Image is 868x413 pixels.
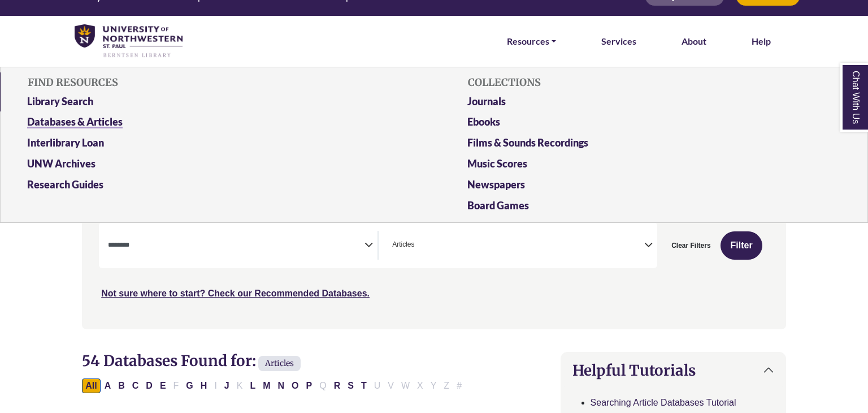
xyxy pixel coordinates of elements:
[82,380,466,390] div: Alpha-list to filter by first letter of database name
[183,378,196,393] button: Filter Results G
[82,351,256,370] span: 54 Databases Found for:
[157,378,170,393] button: Filter Results E
[19,93,409,114] a: Library Search
[507,34,556,49] a: Resources
[459,114,849,135] a: Ebooks
[129,378,142,393] button: Filter Results C
[288,378,302,393] button: Filter Results O
[459,135,849,156] a: Films & Sounds Recordings
[19,177,409,197] a: Research Guides
[108,242,364,251] textarea: Search
[258,356,301,371] span: Articles
[115,378,128,393] button: Filter Results B
[197,378,211,393] button: Filter Results H
[664,231,718,260] button: Clear Filters
[459,197,849,218] a: Board Games
[19,135,409,156] a: Interlibrary Loan
[331,378,344,393] button: Filter Results R
[82,378,100,393] button: All
[82,205,786,329] nav: Search filters
[19,156,409,177] a: UNW Archives
[591,398,736,407] a: Searching Article Databases Tutorial
[459,72,849,93] h5: COLLECTIONS
[459,93,849,114] a: Journals
[19,72,409,93] h5: FIND RESOURCES
[101,378,115,393] button: Filter Results A
[721,231,762,260] button: Submit for Search Results
[459,177,849,197] a: Newspapers
[221,378,233,393] button: Filter Results J
[19,114,409,135] a: Databases & Articles
[417,242,422,251] textarea: Search
[275,378,288,393] button: Filter Results N
[388,239,414,250] li: Articles
[259,378,274,393] button: Filter Results M
[101,289,370,298] a: Not sure where to start? Check our Recommended Databases.
[303,378,316,393] button: Filter Results P
[75,24,183,59] img: library_home
[142,378,156,393] button: Filter Results D
[752,34,771,49] a: Help
[459,156,849,177] a: Music Scores
[358,378,370,393] button: Filter Results T
[561,352,785,388] button: Helpful Tutorials
[344,378,357,393] button: Filter Results S
[682,34,706,49] a: About
[392,239,414,250] span: Articles
[246,378,259,393] button: Filter Results L
[601,34,636,49] a: Services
